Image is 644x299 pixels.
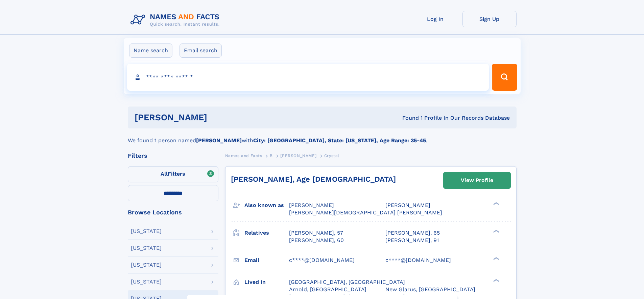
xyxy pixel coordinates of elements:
[161,171,168,177] span: All
[225,151,262,160] a: Names and Facts
[444,172,510,188] a: View Profile
[492,202,500,206] div: ❯
[244,276,289,288] h3: Lived in
[128,128,517,145] div: We found 1 person named with .
[324,153,339,158] span: Crystal
[280,153,316,158] span: [PERSON_NAME]
[289,279,405,285] span: [GEOGRAPHIC_DATA], [GEOGRAPHIC_DATA]
[127,64,489,91] input: search input
[492,256,500,261] div: ❯
[131,262,162,268] div: [US_STATE]
[128,166,218,182] label: Filters
[135,113,305,122] h1: [PERSON_NAME]
[128,153,218,159] div: Filters
[385,286,475,293] span: New Glarus, [GEOGRAPHIC_DATA]
[385,202,430,208] span: [PERSON_NAME]
[131,245,162,251] div: [US_STATE]
[492,278,500,282] div: ❯
[461,173,493,188] div: View Profile
[253,137,426,144] b: City: [GEOGRAPHIC_DATA], State: [US_STATE], Age Range: 35-45
[128,209,218,215] div: Browse Locations
[289,286,366,293] span: Arnold, [GEOGRAPHIC_DATA]
[305,114,510,122] div: Found 1 Profile In Our Records Database
[408,11,462,27] a: Log In
[289,209,442,216] span: [PERSON_NAME][DEMOGRAPHIC_DATA] [PERSON_NAME]
[289,202,334,208] span: [PERSON_NAME]
[231,175,396,183] a: [PERSON_NAME], Age [DEMOGRAPHIC_DATA]
[280,151,316,160] a: [PERSON_NAME]
[244,255,289,266] h3: Email
[131,279,162,285] div: [US_STATE]
[244,200,289,211] h3: Also known as
[244,227,289,239] h3: Relatives
[492,64,517,91] button: Search Button
[129,43,172,58] label: Name search
[196,137,242,144] b: [PERSON_NAME]
[289,229,343,237] a: [PERSON_NAME], 57
[180,43,222,58] label: Email search
[270,153,273,158] span: B
[131,229,162,234] div: [US_STATE]
[492,229,500,233] div: ❯
[270,151,273,160] a: B
[289,237,344,244] a: [PERSON_NAME], 60
[128,11,225,29] img: Logo Names and Facts
[385,237,439,244] a: [PERSON_NAME], 91
[385,229,440,237] a: [PERSON_NAME], 65
[462,11,517,27] a: Sign Up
